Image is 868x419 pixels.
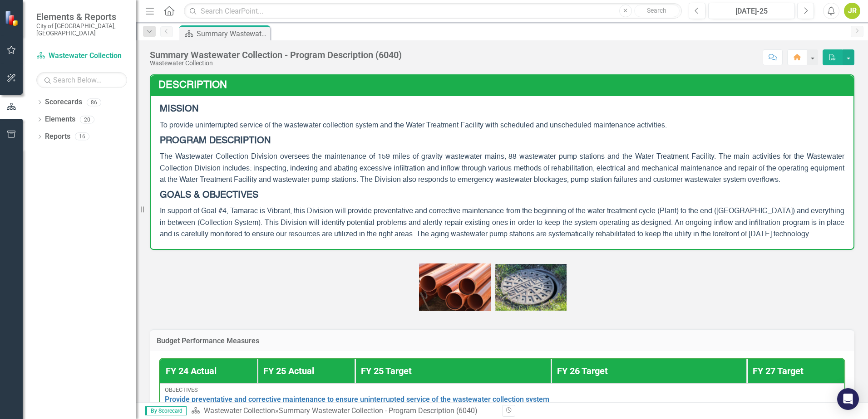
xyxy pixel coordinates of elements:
[80,116,94,123] div: 20
[150,50,402,60] div: Summary Wastewater Collection - Program Description (6040)
[157,337,848,345] h3: Budget Performance Measures
[708,3,795,19] button: [DATE]-25
[844,3,860,19] button: JR
[160,208,844,238] span: In support of Goal #4, Tamarac is Vibrant, this Division will provide preventative and corrective...
[837,388,859,410] div: Open Intercom Messenger
[45,132,70,142] a: Reports
[45,114,75,125] a: Elements
[279,406,478,415] div: Summary Wastewater Collection - Program Description (6040)
[160,384,844,406] td: Double-Click to Edit Right Click for Context Menu
[160,153,844,183] span: The Wastewater Collection Division oversees the maintenance of 159 miles of gravity wastewater ma...
[184,3,682,19] input: Search ClearPoint...
[165,387,839,393] div: Objectives
[4,10,21,27] img: ClearPoint Strategy
[160,105,198,114] strong: MISSION
[191,406,495,416] div: »
[647,7,666,14] span: Search
[165,395,839,404] a: Provide preventative and corrective maintenance to ensure uninterrupted service of the wastewater...
[197,28,268,39] div: Summary Wastewater Collection - Program Description (6040)
[160,122,667,129] span: To provide uninterrupted service of the wastewater collection system and the Water Treatment Faci...
[160,136,271,146] strong: PROGRAM DESCRIPTION
[495,264,567,311] img: sewer-3305945_640.jpg
[36,22,127,37] small: City of [GEOGRAPHIC_DATA], [GEOGRAPHIC_DATA]
[158,80,849,91] h3: Description
[36,11,127,22] span: Elements & Reports
[419,263,491,311] img: sewer-pipes-2259514_640.jpg
[36,51,127,61] a: Wastewater Collection
[711,6,792,17] div: [DATE]-25
[150,60,402,67] div: Wastewater Collection
[36,72,127,88] input: Search Below...
[160,191,258,200] strong: GOALS & OBJECTIVES
[634,5,680,17] button: Search
[204,406,275,415] a: Wastewater Collection
[87,98,101,106] div: 86
[145,406,187,415] span: By Scorecard
[75,133,89,141] div: 16
[45,97,82,107] a: Scorecards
